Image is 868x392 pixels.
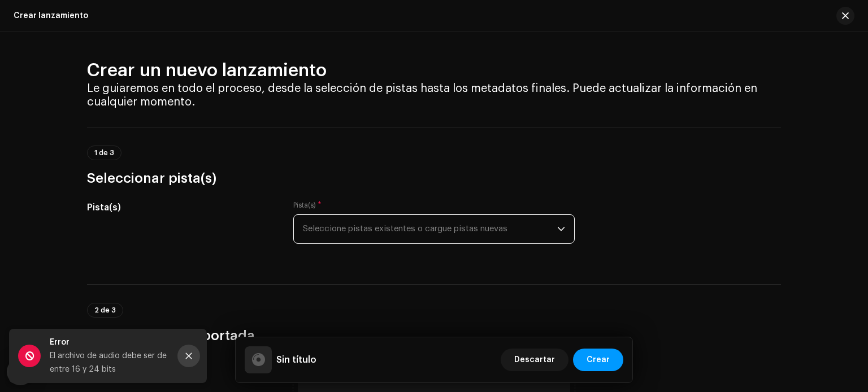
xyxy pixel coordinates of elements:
[177,345,200,367] button: Close
[87,82,781,109] h4: Le guiaremos en todo el proceso, desde la selección de pistas hasta los metadatos finales. Puede ...
[50,336,168,349] div: Error
[87,59,781,82] h2: Crear un nuevo lanzamiento
[587,349,610,371] span: Crear
[293,201,322,210] label: Pista(s)
[557,215,565,243] div: dropdown trigger
[276,353,316,367] h5: Sin título
[303,215,557,243] span: Seleccione pistas existentes o cargue pistas nuevas
[87,201,275,214] h5: Pista(s)
[7,358,34,385] div: Open Intercom Messenger
[50,349,168,376] div: El archivo de audio debe ser de entre 16 y 24 bits
[87,327,781,345] h3: Cargar arte de la portada
[87,169,781,187] h3: Seleccionar pista(s)
[573,349,623,371] button: Crear
[501,349,568,371] button: Descartar
[514,349,555,371] span: Descartar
